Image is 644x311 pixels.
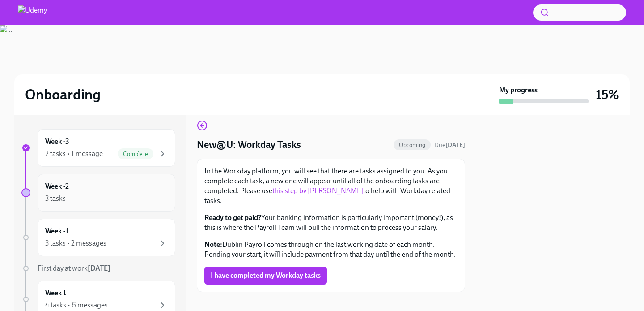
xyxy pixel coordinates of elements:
[394,142,431,148] span: Upcoming
[45,300,108,310] div: 4 tasks • 6 messages
[45,149,103,159] div: 2 tasks • 1 message
[197,138,301,151] h4: New@U: Workday Tasks
[38,264,110,272] span: First day at work
[45,181,69,191] h6: Week -2
[204,213,458,233] p: Your banking information is particularly important (money!), as this is where the Payroll Team wi...
[45,137,69,147] h6: Week -3
[45,238,106,248] div: 3 tasks • 2 messages
[45,288,66,298] h6: Week 1
[434,141,465,149] span: Due
[21,263,175,273] a: First day at work[DATE]
[204,267,327,285] button: I have completed my Workday tasks
[45,226,68,236] h6: Week -1
[21,174,175,212] a: Week -23 tasks
[445,141,465,149] strong: [DATE]
[434,141,465,149] span: September 29th, 2025 08:00
[18,5,47,20] img: Udemy
[25,86,101,104] h2: Onboarding
[204,213,261,222] strong: Ready to get paid?
[499,85,538,95] strong: My progress
[118,151,153,157] span: Complete
[45,194,66,203] div: 3 tasks
[204,240,222,249] strong: Note:
[596,86,619,103] h3: 15%
[21,219,175,256] a: Week -13 tasks • 2 messages
[204,240,458,259] p: Dublin Payroll comes through on the last working date of each month. Pending your start, it will ...
[211,271,321,280] span: I have completed my Workday tasks
[88,264,110,272] strong: [DATE]
[204,166,458,206] p: In the Workday platform, you will see that there are tasks assigned to you. As you complete each ...
[272,186,363,195] a: this step by [PERSON_NAME]
[21,129,175,167] a: Week -32 tasks • 1 messageComplete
